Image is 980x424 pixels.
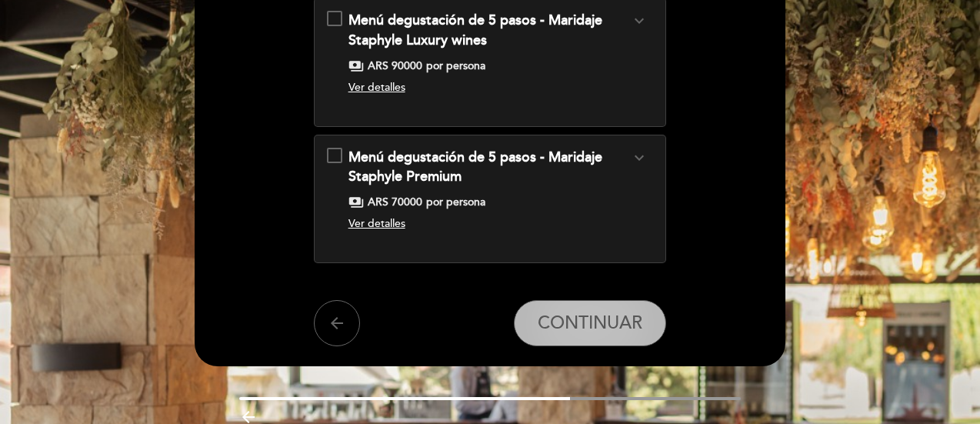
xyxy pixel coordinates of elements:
span: payments [348,58,364,74]
span: payments [348,195,364,210]
span: Ver detalles [348,217,405,230]
button: expand_more [625,11,653,31]
span: CONTINUAR [538,312,642,334]
span: por persona [426,195,485,210]
span: por persona [426,58,485,74]
span: Menú degustación de 5 pasos - Maridaje Staphyle Luxury wines [348,12,602,48]
span: ARS 90000 [368,58,422,74]
md-checkbox: Menú degustación de 5 pasos - Maridaje Staphyle Premium expand_more El menú incluye servicio de a... [327,148,654,238]
span: Ver detalles [348,81,405,94]
i: arrow_back [328,314,346,332]
span: ARS 70000 [368,195,422,210]
button: CONTINUAR [514,300,666,346]
i: expand_more [630,12,648,30]
button: arrow_back [314,300,360,346]
md-checkbox: Menú degustación de 5 pasos - Maridaje Staphyle Luxury wines expand_more El menú incluye servicio... [327,11,654,101]
button: expand_more [625,148,653,168]
i: expand_more [630,149,648,167]
span: Menú degustación de 5 pasos - Maridaje Staphyle Premium [348,149,602,185]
